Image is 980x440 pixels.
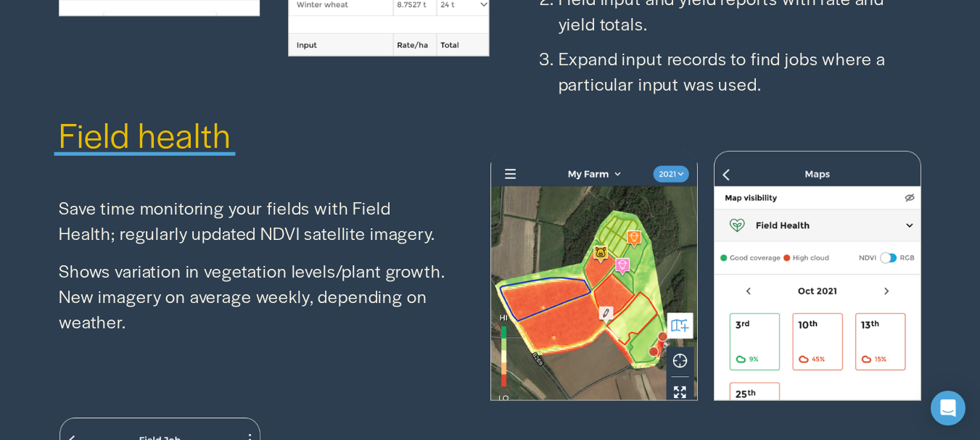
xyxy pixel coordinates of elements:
div: Open Intercom Messenger [931,391,965,426]
p: Shows variation in vegetation levels/plant growth. New imagery on average weekly, depending on we... [59,258,450,334]
p: Expand input records to find jobs where a particular input was used. [559,46,921,96]
p: Save time monitoring your fields with Field Health; regularly updated NDVI satellite imagery. [59,195,450,246]
span: Field health [59,110,231,158]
